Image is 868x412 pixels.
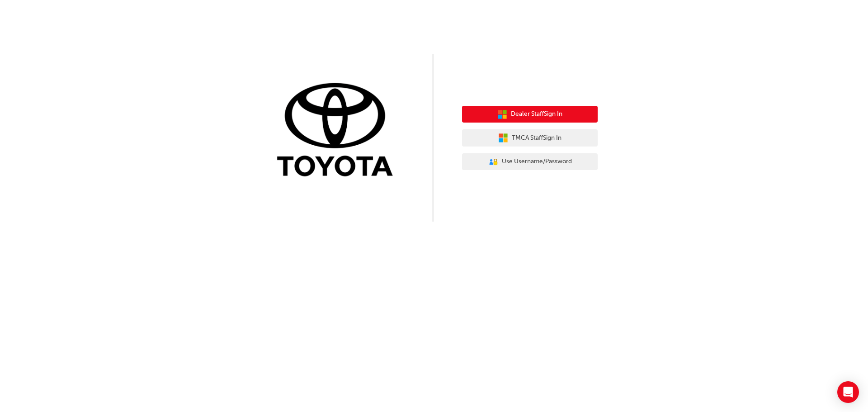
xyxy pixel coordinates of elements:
button: Dealer StaffSign In [462,106,598,123]
span: Dealer Staff Sign In [511,109,562,119]
img: Trak [270,81,406,181]
button: Use Username/Password [462,153,598,170]
span: Use Username/Password [502,156,572,167]
button: TMCA StaffSign In [462,129,598,147]
div: Open Intercom Messenger [837,381,859,403]
span: TMCA Staff Sign In [512,133,561,143]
